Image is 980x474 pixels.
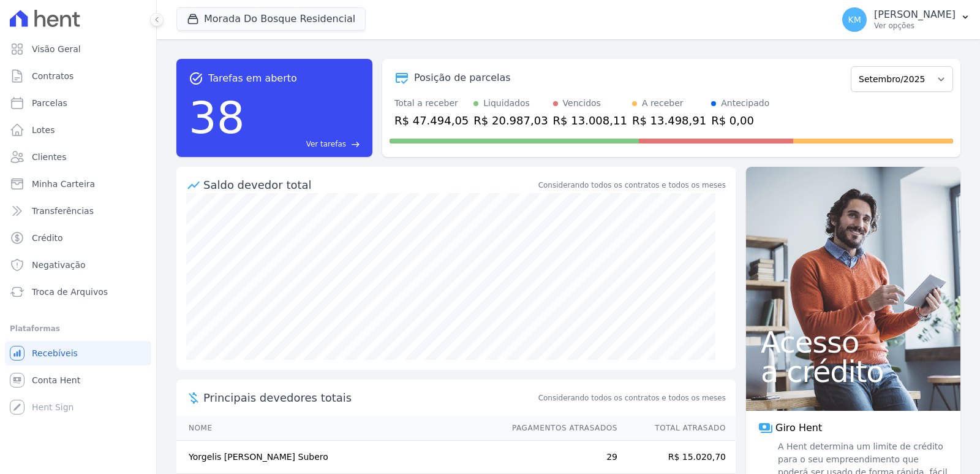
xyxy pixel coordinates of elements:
div: A receber [642,97,684,110]
a: Conta Hent [5,368,151,392]
a: Ver tarefas east [250,139,360,150]
span: task_alt [189,71,203,86]
span: Tarefas em aberto [208,71,297,86]
a: Minha Carteira [5,172,151,196]
button: Morada Do Bosque Residencial [176,7,366,31]
div: Plataformas [10,321,146,336]
span: Giro Hent [775,421,822,435]
div: Total a receber [394,97,469,110]
span: Acesso [761,327,946,357]
th: Total Atrasado [618,416,736,441]
a: Recebíveis [5,341,151,365]
a: Negativação [5,253,151,277]
p: [PERSON_NAME] [874,9,956,21]
a: Visão Geral [5,37,151,61]
td: 29 [500,441,618,474]
span: Transferências [32,205,94,217]
div: Liquidados [483,97,530,110]
span: Principais devedores totais [203,389,536,406]
span: Conta Hent [32,374,80,386]
div: Antecipado [721,97,769,110]
span: Minha Carteira [32,178,95,190]
span: Crédito [32,232,63,244]
div: R$ 20.987,03 [473,112,548,129]
span: Parcelas [32,97,67,109]
div: Considerando todos os contratos e todos os meses [538,180,726,191]
div: Saldo devedor total [203,177,536,193]
span: east [351,140,360,149]
div: R$ 13.008,11 [553,112,627,129]
span: Recebíveis [32,347,78,359]
a: Parcelas [5,91,151,115]
div: R$ 0,00 [711,112,769,129]
a: Crédito [5,226,151,250]
span: Visão Geral [32,43,81,55]
p: Ver opções [874,21,956,31]
button: KM [PERSON_NAME] Ver opções [832,2,980,37]
th: Nome [176,416,500,441]
span: Considerando todos os contratos e todos os meses [538,392,726,403]
a: Contratos [5,64,151,88]
div: R$ 47.494,05 [394,112,469,129]
a: Clientes [5,145,151,169]
span: Lotes [32,124,55,136]
td: R$ 15.020,70 [618,441,736,474]
span: Negativação [32,259,86,271]
th: Pagamentos Atrasados [500,416,618,441]
span: a crédito [761,357,946,386]
span: KM [848,15,861,24]
div: 38 [189,86,245,150]
span: Contratos [32,70,73,82]
a: Troca de Arquivos [5,280,151,304]
div: Vencidos [563,97,601,110]
div: R$ 13.498,91 [632,112,706,129]
div: Posição de parcelas [414,71,511,85]
td: Yorgelis [PERSON_NAME] Subero [176,441,500,474]
span: Clientes [32,151,66,163]
a: Lotes [5,118,151,142]
span: Ver tarefas [306,139,346,150]
span: Troca de Arquivos [32,286,108,298]
a: Transferências [5,199,151,223]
